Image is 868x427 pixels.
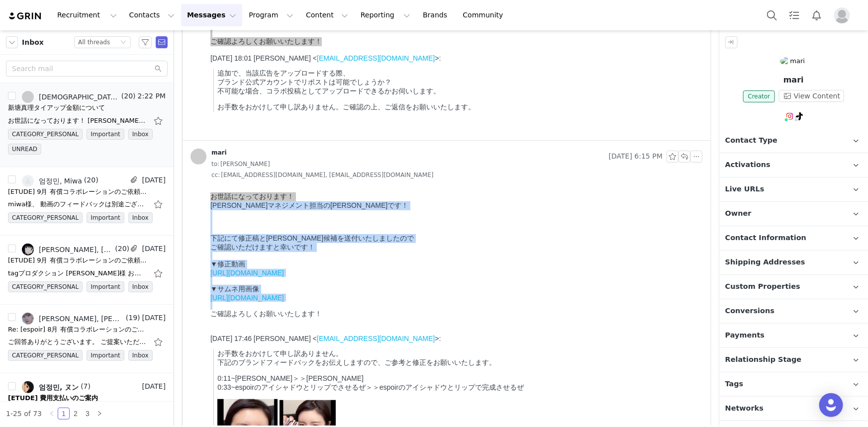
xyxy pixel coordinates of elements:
span: CATEGORY_PERSONAL [8,281,83,292]
div: [DATE] 18:01 [PERSON_NAME] < >: [4,98,492,106]
span: Inbox [128,212,153,223]
span: Contact Type [725,135,777,146]
a: 엄정민, ヌン [22,381,79,393]
a: 엄정민, Miwa [22,175,82,187]
img: instagram.svg [786,112,794,120]
a: Tasks [783,4,805,26]
span: Inbox [22,37,44,48]
div: [PERSON_NAME], [PERSON_NAME] [39,315,124,323]
div: [ETUDE] 9月 有償コラボレーションのご依頼（@miwa_asmr様） [8,187,147,197]
li: Previous Page [46,408,58,420]
a: [URL][DOMAIN_NAME] [4,81,78,88]
a: Brands [417,4,456,26]
div: 엄정민, Miwa [39,177,82,185]
a: [DEMOGRAPHIC_DATA][PERSON_NAME], [PERSON_NAME] [22,91,119,103]
div: mari [211,149,227,157]
span: Inbox [128,129,153,140]
div: リポストしていただくことは可能です！ [4,39,492,48]
a: Community [457,4,514,26]
button: Recruitment [51,4,123,26]
div: ブランドアカウントにて、 [4,30,492,39]
button: Program [243,4,299,26]
div: [PERSON_NAME]です！ [4,13,492,22]
div: ご確認よろしくお願いいたします！ [4,82,492,90]
a: mari [191,149,227,165]
div: mari [DATE] 6:15 PMto:[PERSON_NAME] cc:[EMAIL_ADDRESS][DOMAIN_NAME], [EMAIL_ADDRESS][DOMAIN_NAME] [183,141,710,188]
img: mari [780,56,807,66]
span: Owner [725,208,752,219]
span: Payments [725,330,765,341]
div: 新塘真理タイアップ金額について [8,103,105,113]
span: Important [87,350,124,361]
div: ご確認いただけますと幸いです！ [4,55,492,64]
span: Live URLs [725,184,765,195]
span: CATEGORY_PERSONAL [8,350,83,361]
i: icon: right [96,411,102,417]
span: Inbox [128,281,153,292]
a: [EMAIL_ADDRESS][DOMAIN_NAME] [110,146,228,154]
span: Important [87,281,124,292]
a: grin logo [8,11,43,21]
div: [DATE] 17:46 [PERSON_NAME] < >: [4,146,492,154]
button: View Content [779,90,844,102]
img: db6061ca-e245-482f-9ab2-292b022f7b91.jpg [22,381,34,393]
div: Open Intercom Messenger [819,393,843,417]
div: お世話になっております！ [4,4,492,138]
a: 2 [70,408,81,419]
a: [EMAIL_ADDRESS][DOMAIN_NAME] [110,98,228,106]
span: (19) [124,313,140,323]
span: CATEGORY_PERSONAL [8,212,83,223]
button: Reporting [355,4,416,26]
i: icon: down [120,39,126,46]
p: お手数をおかけして申し訳ありません。ご確認の上、ご返信をお願いいたします。 [11,147,492,156]
div: 엄정민, ヌン [39,383,79,391]
div: [ETUDE] 費用支払いのご案内 [8,393,98,403]
span: [EMAIL_ADDRESS][DOMAIN_NAME], [EMAIL_ADDRESS][DOMAIN_NAME] [211,170,434,180]
div: [PERSON_NAME], [PERSON_NAME] [39,246,113,254]
span: Send Email [156,36,168,48]
input: Search mail [6,61,168,77]
span: Custom Properties [725,281,800,292]
span: (7) [79,381,91,392]
p: お手数をおかけして申し訳ありません。 下記のブランドフィードバックをお伝えしますので、ご参考と修正をお願いいたします。 [11,161,492,179]
div: miwa様、 動画のフィードバックは別途ございませんので、本日中に投稿をお願いいたします！ 投稿後、リンクの共有およびSpark Adsコードの共有をお願いいたします。 ハッシュタグは下記でお伝... [8,199,147,209]
div: ご回答ありがとうございます。 ご提案いただいたエチュード、 エスポワールのキャンペーンは現在終了しておりますが、 今後のキャンペーンで参加可能なプロジェクトがあるか確認いたします。 なお、イニス... [8,337,147,347]
span: [PERSON_NAME] [211,159,270,170]
div: All threads [78,37,110,48]
a: 1 [58,408,69,419]
span: Tags [725,379,744,390]
div: [DEMOGRAPHIC_DATA][PERSON_NAME], [PERSON_NAME] [39,93,119,101]
li: 2 [70,408,82,420]
li: 1-25 of 73 [6,408,42,420]
span: UNREAD [8,144,41,155]
span: Shipping Addresses [725,257,805,268]
button: Contacts [123,4,181,26]
span: Creator [743,90,775,102]
div: Re: [espoir] 8月 有償コラボレーションのご依頼（@seira_sw様） [8,325,147,335]
span: 0:11~[PERSON_NAME]＞＞[PERSON_NAME] 0:33~espoirのアイシャドウとリップでさせるぜ＞＞espoirのアイシャドウとリップで完成させるぜ [11,186,317,203]
span: Important [87,212,124,223]
div: 本日投稿予定ですが、fixの認識でお間違えないでしょうか？ [4,65,492,74]
li: 3 [82,408,94,420]
div: 下記にて修正稿と[PERSON_NAME]候補を送付いたしましたので [4,46,492,55]
p: 追加で、当該広告をアップロードする際、 ブランド公式アカウントでリポストは可能でしょうか？ 不可能な場合、コラボ投稿としてアップロードできるかお伺いします。 [11,113,492,140]
span: Contact Information [725,233,806,244]
div: またエチュードさまに関しまして、 [4,56,492,65]
div: [PERSON_NAME]マネジメント担当の[PERSON_NAME]です！ [4,13,492,22]
a: [PERSON_NAME], [PERSON_NAME] [22,244,113,256]
div: ▼サムネ用画像 [4,96,492,105]
span: Networks [725,403,764,414]
span: cc: [211,170,220,180]
li: 1 [58,408,70,420]
span: CATEGORY_PERSONAL [8,129,83,140]
span: Conversions [725,306,774,317]
button: Profile [828,7,860,23]
span: [DATE] 6:15 PM [609,151,663,163]
a: [PERSON_NAME], [PERSON_NAME] [22,313,124,325]
i: icon: search [155,65,162,72]
span: (20) [119,91,136,101]
button: Messages [181,4,242,26]
span: Activations [725,160,771,171]
a: [URL][DOMAIN_NAME] [4,105,78,113]
img: b2f81592-b24c-41bd-bacd-7f1411a02baf.jpg [22,244,34,256]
